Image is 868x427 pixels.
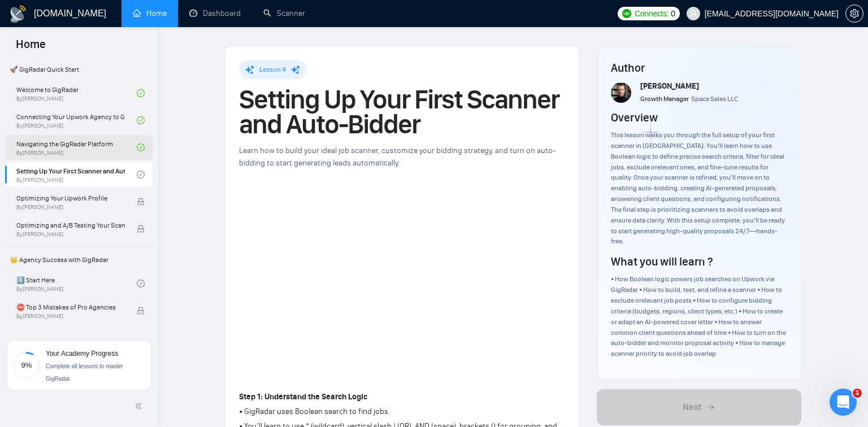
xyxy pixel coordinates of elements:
[134,400,146,412] span: double-left
[259,66,286,73] span: Lesson 4
[611,254,713,269] h4: What you will learn ?
[622,9,631,18] img: upwork-logo.png
[640,95,689,103] span: Growth Manager
[137,89,145,97] span: check-circle
[611,274,788,359] div: • How Boolean logic powers job searches on Upwork via GigRadar • How to build, test, and refine a...
[137,171,145,178] span: check-circle
[9,5,27,23] img: logo
[16,204,125,211] span: By [PERSON_NAME]
[5,249,153,271] span: 👑 Agency Success with GigRadar
[133,8,167,18] a: homeHome
[137,198,145,206] span: lock
[46,350,118,358] span: Your Academy Progress
[830,389,857,416] iframe: Intercom live chat
[846,9,863,18] span: setting
[137,280,145,287] span: check-circle
[137,225,145,233] span: lock
[671,7,675,20] span: 0
[7,36,55,60] span: Home
[635,7,669,20] span: Connects:
[597,389,802,425] button: Next
[683,400,702,414] span: Next
[263,8,305,18] a: searchScanner
[16,108,137,133] a: Connecting Your Upwork Agency to GigRadarBy[PERSON_NAME]
[16,329,125,340] span: 🌚 Rookie Traps for New Agencies
[16,271,137,296] a: 1️⃣ Start HereBy[PERSON_NAME]
[137,143,145,151] span: check-circle
[16,220,125,231] span: Optimizing and A/B Testing Your Scanner for Better Results
[611,82,631,103] img: vlad-t.jpg
[640,81,699,91] span: [PERSON_NAME]
[239,392,367,402] strong: Step 1: Understand the Search Logic
[845,5,863,23] button: setting
[5,58,153,81] span: 🚀 GigRadar Quick Start
[16,231,125,238] span: By [PERSON_NAME]
[239,406,565,418] p: • GigRadar uses Boolean search to find jobs.
[239,146,555,168] span: Learn how to build your ideal job scanner, customize your bidding strategy, and turn on auto-bidd...
[16,302,125,313] span: ⛔ Top 3 Mistakes of Pro Agencies
[16,193,125,204] span: Optimizing Your Upwork Profile
[689,10,697,18] span: user
[239,87,565,137] h1: Setting Up Your First Scanner and Auto-Bidder
[137,307,145,315] span: lock
[611,130,788,247] div: This lesson walks you through the full setup of your first scanner in [GEOGRAPHIC_DATA]. You’ll l...
[691,95,738,103] span: Space Sales LLC
[13,361,40,369] span: 9%
[16,162,137,187] a: Setting Up Your First Scanner and Auto-BidderBy[PERSON_NAME]
[853,389,862,398] span: 1
[189,8,241,18] a: dashboardDashboard
[16,135,137,160] a: Navigating the GigRadar PlatformBy[PERSON_NAME]
[845,9,863,18] a: setting
[611,110,658,125] h4: Overview
[611,60,788,76] h4: Author
[16,81,137,106] a: Welcome to GigRadarBy[PERSON_NAME]
[137,116,145,124] span: check-circle
[16,313,125,320] span: By [PERSON_NAME]
[46,363,123,382] span: Complete all lessons to master GigRadar.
